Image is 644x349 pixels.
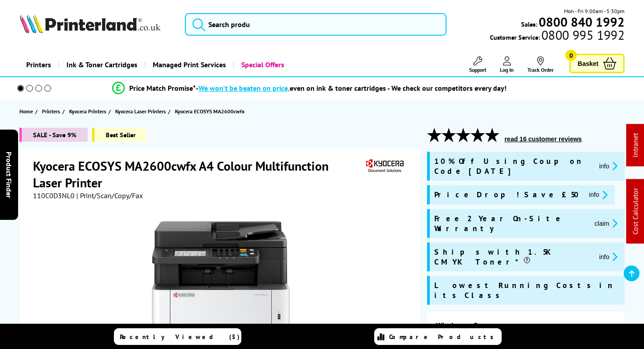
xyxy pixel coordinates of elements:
[597,161,620,171] button: promo-description
[69,107,106,116] span: Kyocera Printers
[578,57,598,70] span: Basket
[115,107,168,116] a: Kyocera Laser Printers
[196,84,507,93] div: - even on ink & toner cartridges - We check our competitors every day!
[144,53,233,76] a: Managed Print Services
[389,333,498,341] span: Compare Products
[19,14,174,35] a: Printerland Logo
[565,50,577,61] span: 0
[502,135,584,143] button: read 16 customer reviews
[76,191,143,200] span: | Print/Scan/Copy/Fax
[33,191,75,200] span: 110C0D3NL0
[537,18,625,26] a: 0800 840 1992
[434,214,587,233] span: Free 2 Year On-Site Warranty
[434,280,620,300] span: Lowest Running Costs in its Class
[500,56,514,73] a: Log In
[631,188,640,235] a: Cost Calculator
[19,107,35,116] a: Home
[115,107,166,116] span: Kyocera Laser Printers
[527,56,554,73] a: Track Order
[19,53,58,76] a: Printers
[434,156,592,176] span: 10% Off Using Coupon Code [DATE]
[19,107,33,116] span: Home
[175,108,244,115] span: Kyocera ECOSYS MA2600cwfx
[33,158,364,191] h1: Kyocera ECOSYS MA2600cwfx A4 Colour Multifunction Laser Printer
[434,247,592,267] span: Ships with 1.5K CMYK Toner*
[631,133,640,158] a: Intranet
[564,7,625,15] span: Mon - Fri 9:00am - 5:30pm
[233,53,291,76] a: Special Offers
[69,107,108,116] a: Kyocera Printers
[569,54,625,73] a: Basket 0
[469,56,486,73] a: Support
[42,107,62,116] a: Printers
[92,128,147,142] span: Best Seller
[364,158,405,174] img: Kyocera
[592,218,620,228] button: promo-description
[434,190,582,200] span: Price Drop! Save £50
[114,328,241,345] a: Recently Viewed (5)
[436,321,616,334] div: Why buy me?
[58,53,144,76] a: Ink & Toner Cartridges
[66,53,137,76] span: Ink & Toner Cartridges
[374,328,502,345] a: Compare Products
[490,31,625,42] span: Customer Service:
[500,66,514,73] span: Log In
[129,84,196,93] span: Price Match Promise*
[19,14,160,33] img: Printerland Logo
[42,107,60,116] span: Printers
[469,66,486,73] span: Support
[597,251,620,262] button: promo-description
[586,190,610,200] button: promo-description
[521,20,537,28] span: Sales:
[120,333,240,341] span: Recently Viewed (5)
[5,80,614,96] li: modal_Promise
[198,84,290,93] span: We won’t be beaten on price,
[19,128,88,142] span: SALE - Save 9%
[185,13,447,36] input: Search produ
[5,151,14,198] span: Product Finder
[539,14,625,30] b: 0800 840 1992
[540,31,625,39] span: 0800 995 1992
